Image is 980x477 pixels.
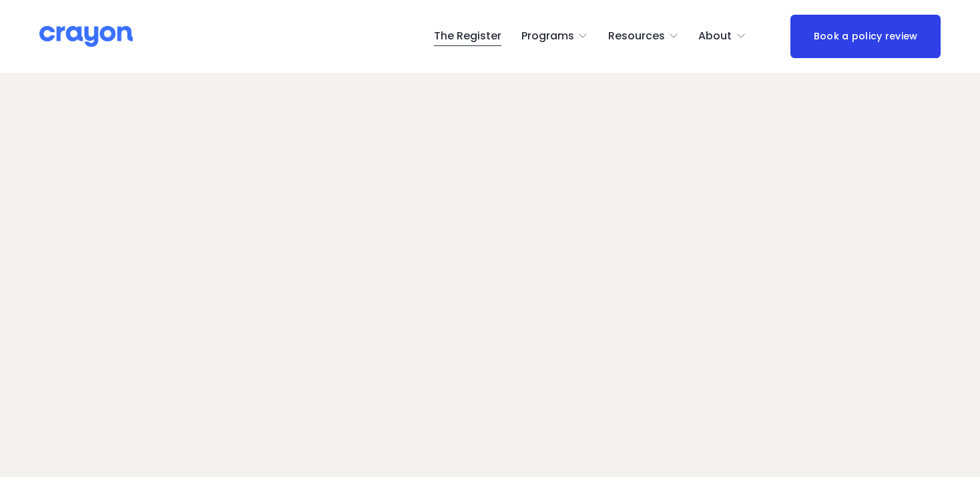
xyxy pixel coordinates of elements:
[521,27,574,46] span: Programs
[608,25,680,47] a: folder dropdown
[521,25,589,47] a: folder dropdown
[698,27,732,46] span: About
[39,25,133,48] img: Crayon
[790,15,941,58] a: Book a policy review
[698,25,746,47] a: folder dropdown
[608,27,665,46] span: Resources
[434,25,501,47] a: The Register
